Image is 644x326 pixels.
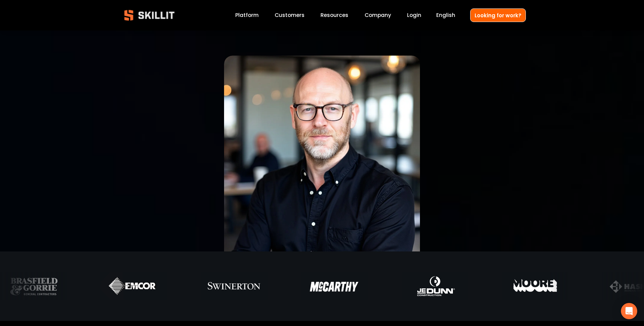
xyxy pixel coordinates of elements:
span: Resources [320,11,348,19]
a: Login [407,11,421,20]
a: folder dropdown [320,11,348,20]
a: Looking for work? [470,8,526,22]
img: Skillit [118,5,180,25]
a: Platform [235,11,259,20]
a: Company [365,11,391,20]
div: Open Intercom Messenger [621,303,637,319]
a: Customers [275,11,305,20]
div: language picker [436,11,455,20]
span: English [436,11,455,19]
